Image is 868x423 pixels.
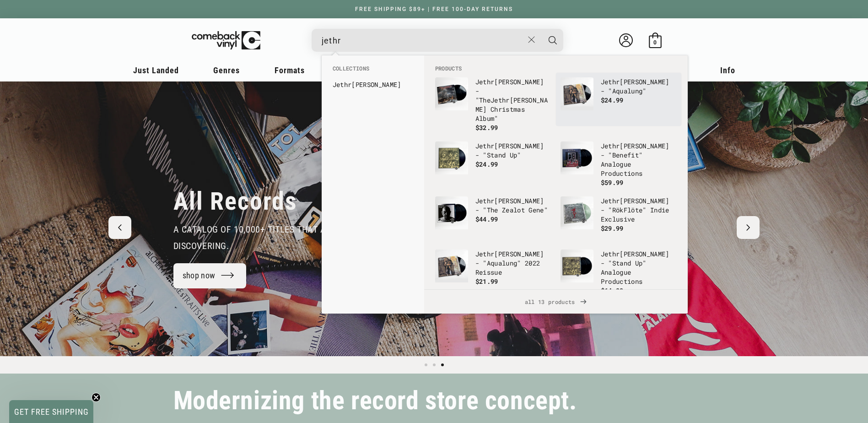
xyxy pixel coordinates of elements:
[435,141,551,185] a: Jethro Tull - "Stand Up" Jethr[PERSON_NAME] - "Stand Up" $24.99
[346,6,522,12] a: FREE SHIPPING $89+ | FREE 100-DAY RETURNS
[561,196,677,240] a: Jethro Tull - "RökFlöte" Indie Exclusive Jethr[PERSON_NAME] - "RökFlöte" Indie Exclusive $29.99
[601,249,620,258] b: Jethr
[435,196,468,229] img: Jethro Tull - "The Zealot Gene"
[173,186,297,217] h2: All Records
[275,65,305,75] span: Formats
[431,65,681,73] li: Products
[475,141,551,160] p: [PERSON_NAME] - "Stand Up"
[435,196,551,240] a: Jethro Tull - "The Zealot Gene" Jethr[PERSON_NAME] - "The Zealot Gene" $44.99
[601,77,620,86] b: Jethr
[430,361,438,369] button: Load slide 2 of 3
[435,249,468,282] img: Jethro Tull - "Aqualung" 2022 Reissue
[328,65,418,77] li: Collections
[561,196,593,229] img: Jethro Tull - "RökFlöte" Indie Exclusive
[322,31,523,50] input: When autocomplete results are available use up and down arrows to review and enter to select
[556,192,681,245] li: products: Jethro Tull - "RökFlöte" Indie Exclusive
[14,407,89,417] span: GET FREE SHIPPING
[424,55,688,289] div: Products
[475,77,551,123] p: [PERSON_NAME] - "The [PERSON_NAME] Christmas Album"
[601,286,624,295] span: $64.99
[601,196,677,224] p: [PERSON_NAME] - "RökFlöte" Indie Exclusive
[328,77,418,92] li: collections: Jethro Tull
[475,196,495,205] b: Jethr
[435,249,551,293] a: Jethro Tull - "Aqualung" 2022 Reissue Jethr[PERSON_NAME] - "Aqualung" 2022 Reissue $21.99
[541,29,564,52] button: Search
[737,216,760,239] button: Next slide
[438,361,447,369] button: Load slide 3 of 3
[435,77,551,132] a: Jethro Tull - "The Jethro Tull Christmas Album" Jethr[PERSON_NAME] - "TheJethr[PERSON_NAME] Chris...
[422,361,430,369] button: Load slide 1 of 3
[523,30,540,50] button: Close
[561,77,593,110] img: Jethro Tull - "Aqualung"
[173,263,247,288] a: shop now
[561,141,593,174] img: Jethro Tull - "Benefit" Analogue Productions
[322,55,424,97] div: Collections
[431,245,556,298] li: products: Jethro Tull - "Aqualung" 2022 Reissue
[561,141,677,187] a: Jethro Tull - "Benefit" Analogue Productions Jethr[PERSON_NAME] - "Benefit" Analogue Productions ...
[561,77,677,121] a: Jethro Tull - "Aqualung" Jethr[PERSON_NAME] - "Aqualung" $24.99
[475,196,551,215] p: [PERSON_NAME] - "The Zealot Gene"
[653,39,657,46] span: 0
[424,290,688,314] a: all 13 products
[475,141,495,150] b: Jethr
[556,245,681,300] li: products: Jethro Tull - "Stand Up" Analogue Productions
[491,96,510,104] b: Jethr
[435,141,468,174] img: Jethro Tull - "Stand Up"
[556,73,681,126] li: products: Jethro Tull - "Aqualung"
[424,289,688,314] div: View All
[475,277,498,286] span: $21.99
[601,141,677,178] p: [PERSON_NAME] - "Benefit" Analogue Productions
[173,390,577,412] h2: Modernizing the record store concept.
[561,249,677,295] a: Jethro Tull - "Stand Up" Analogue Productions Jethr[PERSON_NAME] - "Stand Up" Analogue Production...
[601,249,677,286] p: [PERSON_NAME] - "Stand Up" Analogue Productions
[92,393,101,402] button: Close teaser
[475,77,495,86] b: Jethr
[9,400,93,423] div: GET FREE SHIPPINGClose teaser
[601,224,624,233] span: $29.99
[108,216,131,239] button: Previous slide
[475,123,498,132] span: $32.99
[475,249,495,258] b: Jethr
[601,77,677,96] p: [PERSON_NAME] - "Aqualung"
[333,80,413,89] a: Jethr[PERSON_NAME]
[133,65,179,75] span: Just Landed
[431,137,556,190] li: products: Jethro Tull - "Stand Up"
[312,29,563,52] div: Search
[601,96,624,104] span: $24.99
[556,137,681,192] li: products: Jethro Tull - "Benefit" Analogue Productions
[333,80,352,89] b: Jethr
[601,196,620,205] b: Jethr
[431,290,680,314] span: all 13 products
[431,73,556,137] li: products: Jethro Tull - "The Jethro Tull Christmas Album"
[431,192,556,245] li: products: Jethro Tull - "The Zealot Gene"
[601,178,624,187] span: $59.99
[475,215,498,223] span: $44.99
[475,249,551,277] p: [PERSON_NAME] - "Aqualung" 2022 Reissue
[173,224,386,251] span: a catalog of 10,000+ Titles that are all worth discovering.
[720,65,735,75] span: Info
[213,65,240,75] span: Genres
[475,160,498,168] span: $24.99
[561,249,593,282] img: Jethro Tull - "Stand Up" Analogue Productions
[435,77,468,110] img: Jethro Tull - "The Jethro Tull Christmas Album"
[601,141,620,150] b: Jethr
